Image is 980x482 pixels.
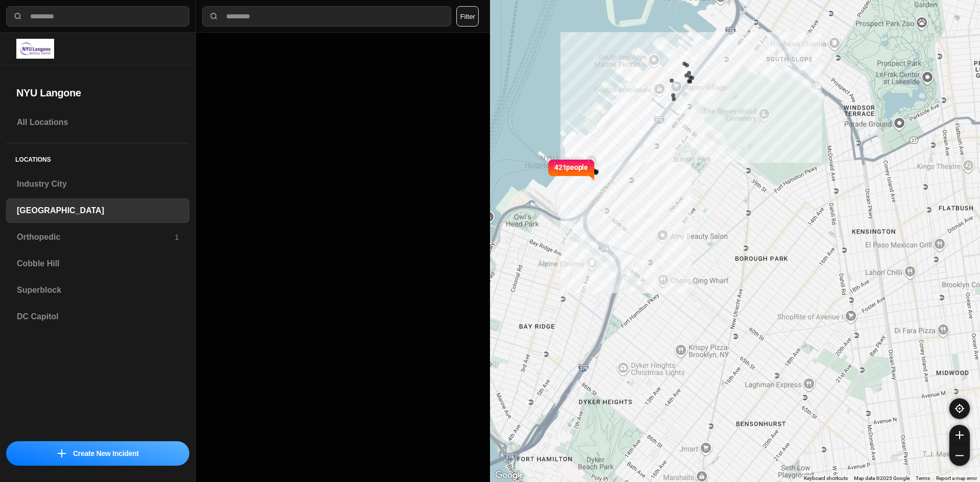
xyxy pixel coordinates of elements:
[955,431,964,439] img: zoom-in
[916,475,930,481] a: Terms
[554,162,588,184] p: 421 people
[17,205,179,217] h3: [GEOGRAPHIC_DATA]
[547,158,554,180] img: notch
[6,110,189,135] a: All Locations
[493,469,526,482] img: Google
[58,449,66,458] img: icon
[17,311,179,323] h3: DC Capitol
[936,475,977,481] a: Report a map error
[6,305,189,329] a: DC Capitol
[17,116,179,129] h3: All Locations
[209,11,219,21] img: search
[588,158,596,180] img: notch
[16,39,54,59] img: logo
[955,404,964,413] img: recenter
[6,441,189,466] button: iconCreate New Incident
[17,284,179,296] h3: Superblock
[17,258,179,270] h3: Cobble Hill
[456,6,479,27] button: Filter
[854,475,910,481] span: Map data ©2025 Google
[6,225,189,249] a: Orthopedic1
[949,445,970,466] button: zoom-out
[6,143,189,172] h5: Locations
[16,86,179,100] h2: NYU Langone
[493,469,526,482] a: Open this area in Google Maps (opens a new window)
[949,398,970,419] button: recenter
[6,172,189,196] a: Industry City
[804,475,848,482] button: Keyboard shortcuts
[949,425,970,445] button: zoom-in
[17,231,175,243] h3: Orthopedic
[13,11,23,21] img: search
[17,178,179,190] h3: Industry City
[73,448,139,459] p: Create New Incident
[175,232,179,242] p: 1
[6,278,189,302] a: Superblock
[6,251,189,276] a: Cobble Hill
[6,198,189,223] a: [GEOGRAPHIC_DATA]
[955,451,964,460] img: zoom-out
